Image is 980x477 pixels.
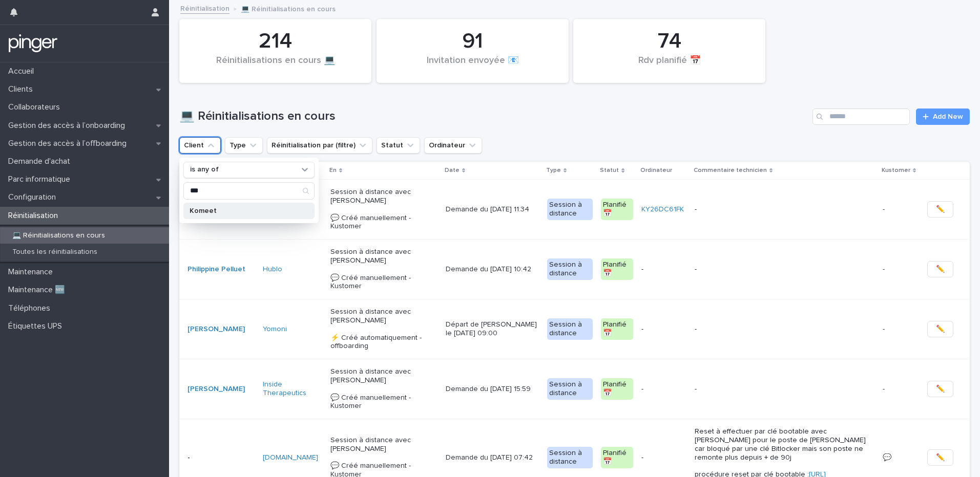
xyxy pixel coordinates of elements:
[600,165,619,176] p: Statut
[187,265,245,274] a: Philippine Pelluet
[179,240,970,299] tr: Philippine Pelluet Hublo Session à distance avec [PERSON_NAME] 💬​ Créé manuellement - KustomerDem...
[883,454,891,461] a: 💬
[4,285,73,295] p: Maintenance 🆕
[641,453,686,462] p: -
[4,211,66,221] p: Réinitialisation
[4,192,64,202] p: Configuration
[197,29,354,54] div: 214
[190,165,219,174] p: is any of
[180,2,230,14] a: Réinitialisation
[882,165,910,176] p: Kustomer
[179,180,970,240] tr: [PERSON_NAME] Karos Session à distance avec [PERSON_NAME] 💬​ Créé manuellement - KustomerDemande ...
[187,453,255,462] p: -
[424,137,482,154] button: Ordinateur
[4,157,78,166] p: Demande d'achat
[591,55,748,77] div: Rdv planifié 📅
[547,258,593,280] div: Session à distance
[695,205,874,214] p: -
[927,201,953,218] button: ✏️
[446,265,539,274] p: Demande du [DATE] 10:42
[4,303,58,313] p: Téléphones
[933,113,963,120] span: Add New
[377,137,420,154] button: Statut
[601,318,633,340] div: Planifié 📅
[394,29,551,54] div: 91
[197,55,354,77] div: Réinitialisations en cours 💻
[263,380,322,398] a: Inside Therapeutics
[916,109,970,125] a: Add New
[601,199,633,220] div: Planifié 📅
[329,165,337,176] p: En
[927,381,953,397] button: ✏️
[927,321,953,337] button: ✏️
[927,449,953,466] button: ✏️
[267,137,372,154] button: Réinitialisation par (filtre)
[4,231,113,240] p: 💻 Réinitialisations en cours
[547,447,593,468] div: Session à distance
[179,359,970,419] tr: [PERSON_NAME] Inside Therapeutics Session à distance avec [PERSON_NAME] 💬​ Créé manuellement - Ku...
[241,3,336,14] p: 💻 Réinitialisations en cours
[695,385,874,394] p: -
[641,385,686,394] p: -
[445,165,460,176] p: Date
[179,299,970,359] tr: [PERSON_NAME] Yomoni Session à distance avec [PERSON_NAME] ⚡ Créé automatiquement - offboardingDé...
[179,109,808,124] h1: 💻 Réinitialisations en cours
[330,188,437,231] p: Session à distance avec [PERSON_NAME] 💬​ Créé manuellement - Kustomer
[591,29,748,54] div: 74
[179,137,221,154] button: Client
[936,204,945,214] span: ✏️
[8,33,58,54] img: mTgBEunGTSyRkCgitkcU
[190,207,298,214] p: Komeet
[641,205,684,214] a: KY26DC61FK
[641,265,686,274] p: -
[394,55,551,77] div: Invitation envoyée 📧
[4,121,133,131] p: Gestion des accès à l’onboarding
[4,267,61,277] p: Maintenance
[883,383,887,394] p: -
[4,139,135,148] p: Gestion des accès à l’offboarding
[546,165,561,176] p: Type
[4,321,70,331] p: Étiquettes UPS
[4,102,68,112] p: Collaborateurs
[936,384,945,394] span: ✏️
[263,453,318,462] a: [DOMAIN_NAME]
[446,385,539,394] p: Demande du [DATE] 15:59
[695,325,874,334] p: -
[547,378,593,400] div: Session à distance
[936,452,945,463] span: ✏️
[330,248,437,291] p: Session à distance avec [PERSON_NAME] 💬​ Créé manuellement - Kustomer
[694,165,767,176] p: Commentaire technicien
[547,199,593,220] div: Session à distance
[4,175,78,184] p: Parc informatique
[547,318,593,340] div: Session à distance
[640,165,672,176] p: Ordinateur
[695,265,874,274] p: -
[184,183,314,199] input: Search
[330,308,437,351] p: Session à distance avec [PERSON_NAME] ⚡ Créé automatiquement - offboarding
[601,447,633,468] div: Planifié 📅
[330,367,437,410] p: Session à distance avec [PERSON_NAME] 💬​ Créé manuellement - Kustomer
[187,325,245,334] a: [PERSON_NAME]
[936,324,945,334] span: ✏️
[263,265,282,274] a: Hublo
[187,385,245,394] a: [PERSON_NAME]
[601,378,633,400] div: Planifié 📅
[883,323,887,334] p: -
[812,109,910,125] input: Search
[446,205,539,214] p: Demande du [DATE] 11:34
[446,320,539,338] p: Départ de [PERSON_NAME] le [DATE] 09:00
[936,264,945,274] span: ✏️
[641,325,686,334] p: -
[883,203,887,214] p: -
[4,67,42,76] p: Accueil
[4,248,106,256] p: Toutes les réinitialisations
[927,261,953,277] button: ✏️
[263,325,287,334] a: Yomoni
[883,263,887,274] p: -
[225,137,263,154] button: Type
[183,182,315,200] div: Search
[4,84,41,94] p: Clients
[601,258,633,280] div: Planifié 📅
[446,453,539,462] p: Demande du [DATE] 07:42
